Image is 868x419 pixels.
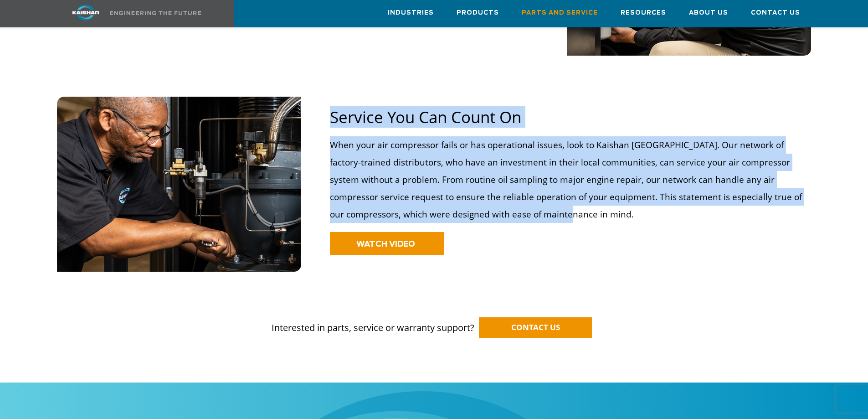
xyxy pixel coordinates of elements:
span: Resources [621,8,666,18]
a: Contact Us [751,0,800,25]
span: CONTACT US [511,322,560,332]
p: Interested in parts, service or warranty support? [57,304,812,335]
img: Engineering the future [110,11,201,15]
span: About Us [689,8,728,18]
a: About Us [689,0,728,25]
span: Industries [388,8,434,18]
h5: Service You Can Count On [330,107,811,127]
img: service [57,97,302,272]
span: Contact Us [751,8,800,18]
a: Industries [388,0,434,25]
a: CONTACT US [479,317,592,338]
p: When your air compressor fails or has operational issues, look to Kaishan [GEOGRAPHIC_DATA]. Our ... [330,136,805,223]
span: Products [457,8,499,18]
a: Products [457,0,499,25]
span: WATCH VIDEO [356,240,415,248]
a: WATCH VIDEO [330,232,444,255]
span: Parts and Service [522,8,598,18]
a: Resources [621,0,666,25]
img: kaishan logo [51,5,120,21]
a: Parts and Service [522,0,598,25]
